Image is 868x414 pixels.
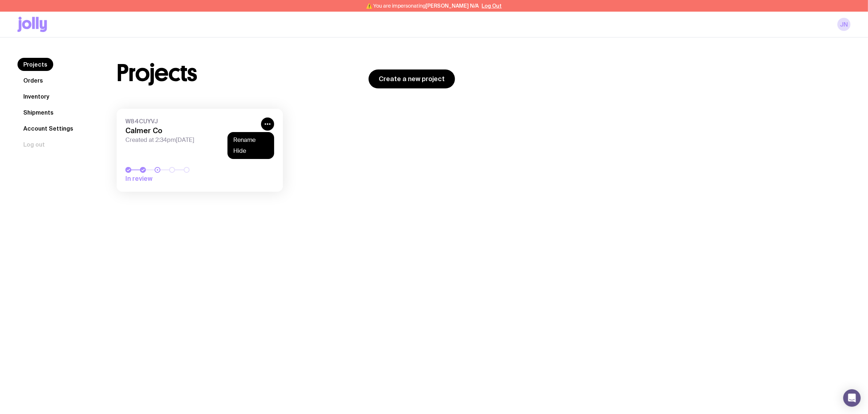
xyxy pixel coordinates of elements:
[17,58,53,71] a: Projects
[482,3,502,9] button: Log Out
[366,3,479,9] span: ⚠️ You are impersonating
[125,136,257,144] span: Created at 2:34pm[DATE]
[233,147,268,155] button: Hide
[125,118,257,125] span: W84CUYVJ
[233,136,268,144] button: Rename
[17,106,59,119] a: Shipments
[125,126,257,135] h3: Calmer Co
[117,109,283,192] a: W84CUYVJCalmer CoCreated at 2:34pm[DATE]In review
[843,389,861,407] div: Open Intercom Messenger
[17,74,49,87] a: Orders
[369,69,455,88] a: Create a new project
[17,138,51,151] button: Log out
[17,122,79,135] a: Account Settings
[426,3,479,9] span: [PERSON_NAME] N/A
[125,174,227,183] span: In review
[17,90,55,103] a: Inventory
[117,61,197,85] h1: Projects
[837,18,851,31] a: JN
